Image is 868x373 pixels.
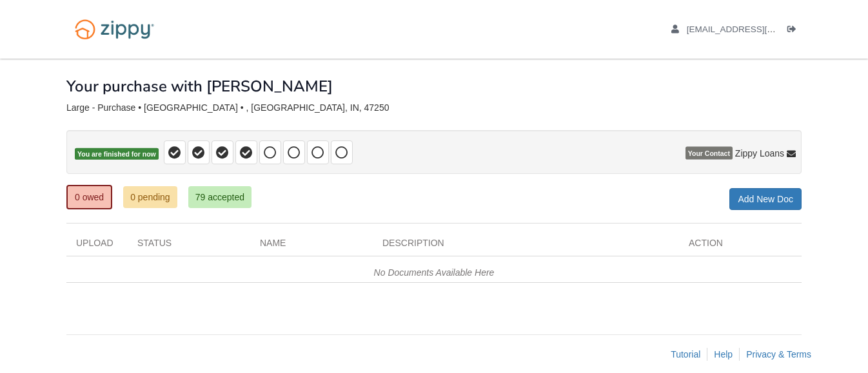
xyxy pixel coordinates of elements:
span: Zippy Loans [735,147,784,160]
a: 79 accepted [188,186,252,208]
a: 0 owed [66,185,112,209]
a: Privacy & Terms [746,349,811,359]
a: Tutorial [671,349,700,359]
a: Help [714,349,733,359]
span: Your Contact [686,147,733,160]
div: Large - Purchase • [GEOGRAPHIC_DATA] • , [GEOGRAPHIC_DATA], IN, 47250 [66,102,802,113]
a: Log out [787,24,802,37]
span: You are finished for now [75,148,159,160]
a: edit profile [671,24,834,37]
a: Add New Doc [729,188,802,210]
div: Description [373,236,679,256]
h1: Your purchase with [PERSON_NAME] [66,78,333,95]
img: Logo [66,13,163,46]
a: 0 pending [123,186,177,208]
span: sarahlarge2019@gmail.com [687,24,834,34]
div: Status [128,236,250,256]
div: Upload [66,236,128,256]
div: Name [250,236,373,256]
div: Action [679,236,802,256]
em: No Documents Available Here [374,267,495,278]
